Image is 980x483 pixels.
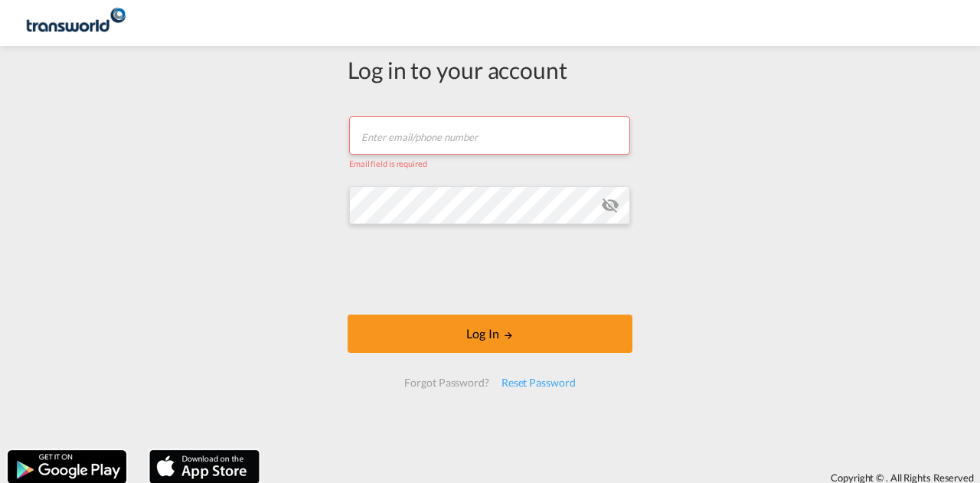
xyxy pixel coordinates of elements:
input: Enter email/phone number [349,116,630,155]
div: Reset Password [495,369,582,397]
md-icon: icon-eye-off [601,196,619,214]
button: LOGIN [348,315,632,353]
img: 08f309a06ded11f0a758ef46291112eb.png [23,6,126,41]
div: Log in to your account [348,54,632,86]
div: Forgot Password? [398,369,495,397]
iframe: reCAPTCHA [374,240,606,299]
span: Email field is required [349,158,427,168]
